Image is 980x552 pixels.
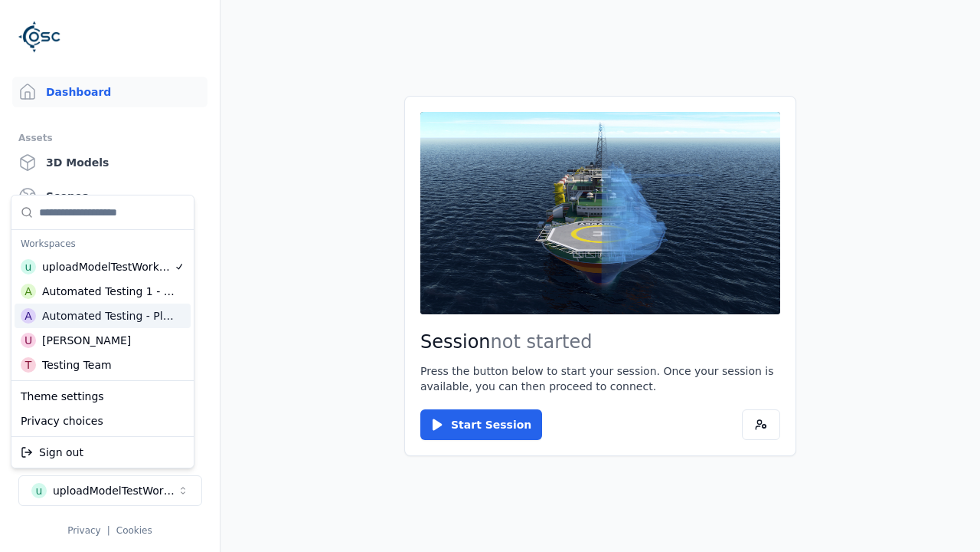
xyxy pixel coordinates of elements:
div: Suggestions [11,381,194,436]
div: T [21,357,36,373]
div: Privacy choices [15,409,191,433]
div: Automated Testing 1 - Playwright [42,284,175,299]
div: Suggestions [11,437,194,468]
div: U [21,333,36,348]
div: Workspaces [15,233,191,255]
div: [PERSON_NAME] [42,333,131,348]
div: Sign out [15,440,191,465]
div: Testing Team [42,357,112,373]
div: A [21,284,36,299]
div: A [21,308,36,324]
div: uploadModelTestWorkspace [42,259,174,274]
div: Theme settings [15,384,191,409]
div: Automated Testing - Playwright [42,308,175,324]
div: u [21,259,36,274]
div: Suggestions [11,195,194,380]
